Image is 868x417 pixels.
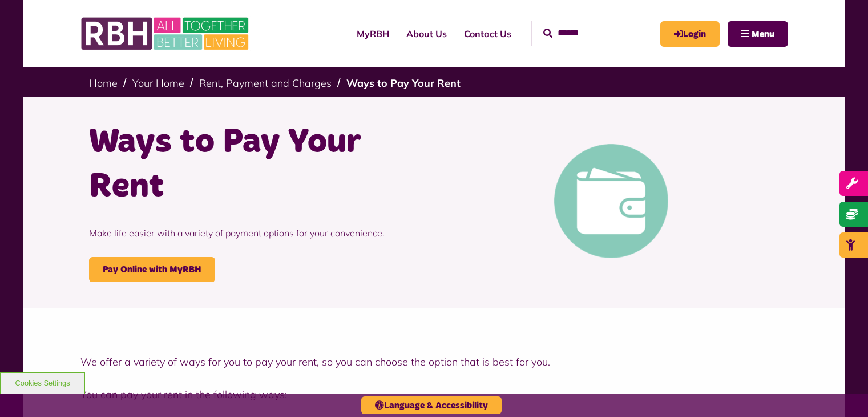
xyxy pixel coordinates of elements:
[80,11,252,56] img: RBH
[728,21,788,47] button: Navigation
[80,387,788,402] p: You can pay your rent in the following ways:
[346,77,461,90] a: Ways to Pay Your Rent
[80,354,788,370] p: We offer a variety of ways for you to pay your rent, so you can choose the option that is best fo...
[89,120,426,209] h1: Ways to Pay Your Rent
[398,18,455,49] a: About Us
[554,144,668,258] img: Pay Rent
[361,396,502,414] button: Language & Accessibility
[89,257,215,282] a: Pay Online with MyRBH
[89,209,426,257] p: Make life easier with a variety of payment options for your convenience.
[132,77,184,90] a: Your Home
[455,18,520,49] a: Contact Us
[89,77,118,90] a: Home
[752,30,774,39] span: Menu
[817,366,868,417] iframe: Netcall Web Assistant for live chat
[660,21,720,47] a: MyRBH
[199,77,332,90] a: Rent, Payment and Charges
[348,18,398,49] a: MyRBH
